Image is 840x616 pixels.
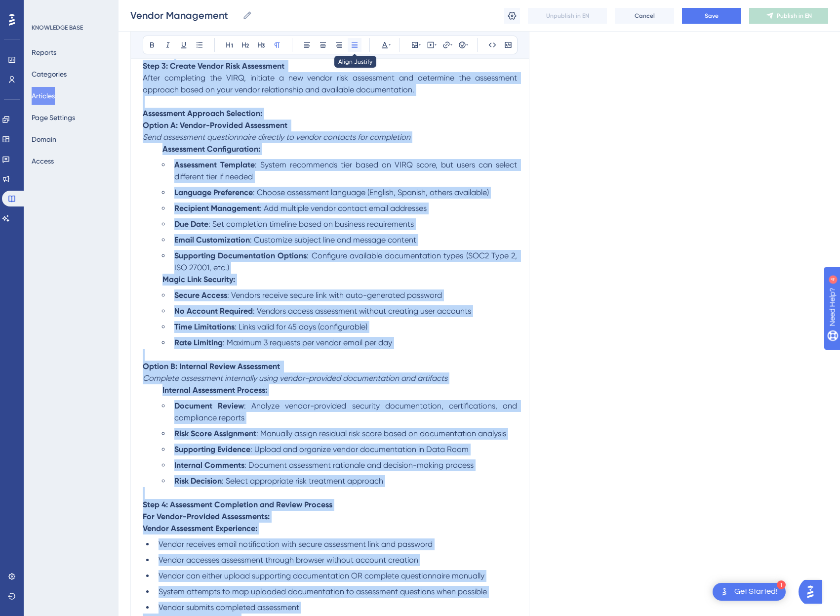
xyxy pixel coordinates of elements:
span: : Maximum 3 requests per vendor email per day [223,338,392,347]
strong: Assessment Template [174,160,255,169]
img: launcher-image-alternative-text [719,586,730,598]
strong: For Vendor-Provided Assessments: [143,512,270,521]
span: : Configure available documentation types (SOC2 Type 2, ISO 27001, etc.) [174,251,519,272]
span: : System recommends tier based on VIRQ score, but users can select different tier if needed [174,160,519,181]
span: : Add multiple vendor contact email addresses [260,204,427,213]
iframe: UserGuiding AI Assistant Launcher [799,577,828,607]
span: : Choose assessment language (English, Spanish, others available) [253,188,489,197]
button: Domain [32,130,56,148]
span: Vendor receives email notification with secure assessment link and password [159,539,433,549]
span: : Analyze vendor-provided security documentation, certifications, and compliance reports [174,401,519,422]
button: Access [32,152,54,170]
button: Unpublish in EN [528,8,607,24]
span: Cancel [635,12,655,20]
em: Complete assessment internally using vendor-provided documentation and artifacts [143,373,447,383]
span: Vendor accesses assessment through browser without account creation [159,555,418,565]
div: 4 [69,5,72,13]
strong: Assessment Configuration: [162,144,260,154]
button: Categories [32,65,67,83]
span: Publish in EN [777,12,812,20]
span: Unpublish in EN [546,12,589,20]
button: Publish in EN [749,8,828,24]
strong: Risk Score Assignment [174,429,256,438]
strong: Option A: Vendor-Provided Assessment [143,121,287,130]
span: : Document assessment rationale and decision-making process [244,460,474,470]
span: Need Help? [23,2,62,14]
em: Send assessment questionnaire directly to vendor contacts for completion [143,132,410,142]
strong: Recipient Management [174,204,260,213]
strong: Language Preference [174,188,253,197]
strong: Rate Limiting [174,338,223,347]
button: Cancel [615,8,674,24]
span: : Customize subject line and message content [250,235,416,245]
button: Page Settings [32,109,75,126]
span: : Set completion timeline based on business requirements [208,219,414,229]
strong: Internal Comments [174,460,244,470]
strong: Secure Access [174,290,227,300]
strong: No Account Required [174,306,253,316]
strong: Assessment Approach Selection: [143,109,262,118]
strong: Due Date [174,219,208,229]
strong: Supporting Documentation Options [174,251,307,260]
span: After completing the VIRQ, initiate a new vendor risk assessment and determine the assessment app... [143,73,519,94]
button: Save [682,8,741,24]
strong: Time Limitations [174,322,235,331]
span: Save [705,12,719,20]
div: Open Get Started! checklist, remaining modules: 1 [713,583,786,601]
strong: Email Customization [174,235,250,245]
span: : Manually assign residual risk score based on documentation analysis [256,429,506,438]
input: Article Name [130,8,239,22]
strong: Step 3: Create Vendor Risk Assessment [143,61,284,71]
strong: Supporting Evidence [174,445,250,454]
span: : Select appropriate risk treatment approach [222,476,383,486]
strong: Risk Decision [174,476,222,486]
span: : Upload and organize vendor documentation in Data Room [250,445,469,454]
strong: Option B: Internal Review Assessment [143,362,280,371]
button: Articles [32,87,55,105]
strong: Vendor Assessment Experience: [143,524,257,533]
strong: Magic Link Security: [162,275,235,284]
div: KNOWLEDGE BASE [32,24,83,32]
span: : Vendors access assessment without creating user accounts [253,306,471,316]
strong: Internal Assessment Process: [162,385,267,395]
span: : Links valid for 45 days (configurable) [235,322,367,331]
span: : Vendors receive secure link with auto-generated password [227,290,442,300]
div: 1 [777,580,786,589]
div: Get Started! [734,586,778,597]
strong: Document Review [174,401,244,411]
strong: Step 4: Assessment Completion and Review Process [143,500,332,509]
button: Reports [32,43,56,61]
span: Vendor can either upload supporting documentation OR complete questionnaire manually [159,571,484,580]
span: System attempts to map uploaded documentation to assessment questions when possible [159,587,487,596]
span: Vendor submits completed assessment [159,603,299,612]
